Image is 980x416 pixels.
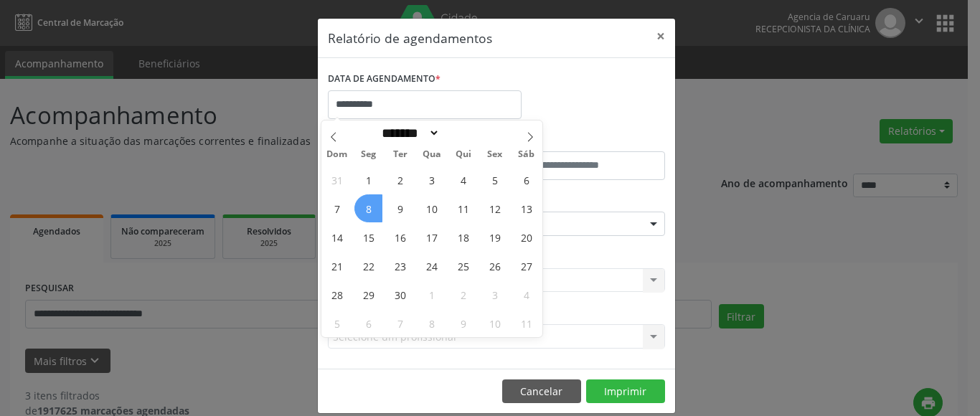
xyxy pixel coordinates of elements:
[377,126,440,141] select: Month
[440,126,487,141] input: Year
[323,280,351,308] span: Setembro 28, 2025
[512,252,540,280] span: Setembro 27, 2025
[449,252,477,280] span: Setembro 25, 2025
[511,150,542,159] span: Sáb
[646,19,675,54] button: Close
[321,150,353,159] span: Dom
[512,309,540,337] span: Outubro 11, 2025
[418,194,446,222] span: Setembro 10, 2025
[481,309,509,337] span: Outubro 10, 2025
[481,194,509,222] span: Setembro 12, 2025
[418,309,446,337] span: Outubro 8, 2025
[512,194,540,222] span: Setembro 13, 2025
[481,280,509,308] span: Outubro 3, 2025
[481,252,509,280] span: Setembro 26, 2025
[385,150,416,159] span: Ter
[323,223,351,251] span: Setembro 14, 2025
[512,223,540,251] span: Setembro 20, 2025
[328,68,440,90] label: DATA DE AGENDAMENTO
[512,166,540,194] span: Setembro 6, 2025
[500,129,665,151] label: ATÉ
[354,223,382,251] span: Setembro 15, 2025
[449,280,477,308] span: Outubro 2, 2025
[323,194,351,222] span: Setembro 7, 2025
[449,194,477,222] span: Setembro 11, 2025
[386,194,414,222] span: Setembro 9, 2025
[449,223,477,251] span: Setembro 18, 2025
[386,309,414,337] span: Outubro 7, 2025
[479,150,511,159] span: Sex
[416,150,448,159] span: Qua
[418,166,446,194] span: Setembro 3, 2025
[354,280,382,308] span: Setembro 29, 2025
[386,166,414,194] span: Setembro 2, 2025
[386,223,414,251] span: Setembro 16, 2025
[512,280,540,308] span: Outubro 4, 2025
[502,379,581,404] button: Cancelar
[448,150,479,159] span: Qui
[481,223,509,251] span: Setembro 19, 2025
[328,29,492,47] h5: Relatório de agendamentos
[354,252,382,280] span: Setembro 22, 2025
[418,223,446,251] span: Setembro 17, 2025
[323,309,351,337] span: Outubro 5, 2025
[386,252,414,280] span: Setembro 23, 2025
[586,379,665,404] button: Imprimir
[323,252,351,280] span: Setembro 21, 2025
[354,309,382,337] span: Outubro 6, 2025
[418,252,446,280] span: Setembro 24, 2025
[323,166,351,194] span: Agosto 31, 2025
[418,280,446,308] span: Outubro 1, 2025
[449,166,477,194] span: Setembro 4, 2025
[354,166,382,194] span: Setembro 1, 2025
[481,166,509,194] span: Setembro 5, 2025
[353,150,385,159] span: Seg
[386,280,414,308] span: Setembro 30, 2025
[354,194,382,222] span: Setembro 8, 2025
[449,309,477,337] span: Outubro 9, 2025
